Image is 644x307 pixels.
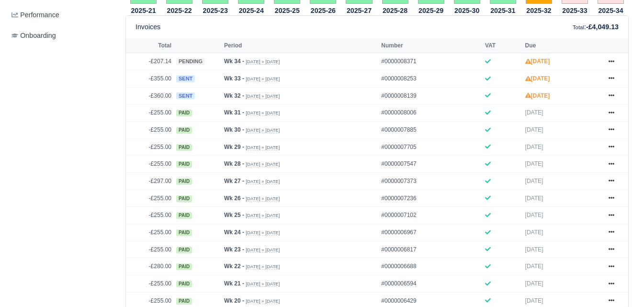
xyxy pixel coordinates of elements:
td: #0000008139 [379,87,483,104]
th: Total [126,39,174,53]
th: 2025-33 [557,4,593,16]
small: [DATE] » [DATE] [246,230,280,236]
td: #0000007236 [379,190,483,207]
strong: Wk 34 - [224,58,244,65]
th: Due [523,39,599,53]
td: -£360.00 [126,87,174,104]
td: -£255.00 [126,224,174,241]
td: #0000007102 [379,207,483,224]
strong: -£4,049.13 [586,23,619,31]
td: #0000006967 [379,224,483,241]
td: -£255.00 [126,190,174,207]
small: [DATE] » [DATE] [246,213,280,218]
strong: Wk 31 - [224,109,244,116]
span: paid [176,127,192,134]
th: 2025-22 [161,4,197,16]
td: #0000006817 [379,241,483,258]
strong: [DATE] [525,92,550,99]
td: -£255.00 [126,156,174,173]
span: Performance [11,10,59,21]
small: [DATE] » [DATE] [246,281,280,287]
strong: Wk 24 - [224,229,244,236]
td: -£255.00 [126,138,174,156]
span: [DATE] [525,280,543,287]
span: [DATE] [525,297,543,304]
th: 2025-31 [485,4,521,16]
td: -£280.00 [126,258,174,275]
strong: Wk 29 - [224,144,244,150]
span: paid [176,110,192,116]
span: paid [176,195,192,202]
small: Total [573,24,584,30]
td: #0000006594 [379,275,483,293]
th: 2025-30 [449,4,485,16]
span: [DATE] [525,178,543,184]
span: paid [176,178,192,185]
strong: Wk 21 - [224,280,244,287]
strong: Wk 32 - [224,92,244,99]
th: 2025-27 [341,4,377,16]
span: [DATE] [525,144,543,150]
th: 2025-34 [593,4,629,16]
td: #0000006688 [379,258,483,275]
small: [DATE] » [DATE] [246,76,280,82]
small: [DATE] » [DATE] [246,110,280,116]
span: Onboarding [11,30,56,41]
th: 2025-26 [305,4,341,16]
th: 2025-23 [197,4,233,16]
td: #0000007885 [379,121,483,138]
strong: Wk 33 - [224,75,244,82]
th: 2025-21 [125,4,161,16]
span: paid [176,298,192,305]
td: -£255.00 [126,275,174,293]
th: 2025-24 [233,4,269,16]
td: #0000008253 [379,70,483,87]
th: 2025-28 [377,4,413,16]
small: [DATE] » [DATE] [246,59,280,65]
span: pending [176,58,205,65]
span: [DATE] [525,263,543,270]
td: #0000008371 [379,53,483,70]
strong: Wk 22 - [224,263,244,270]
th: Number [379,39,483,53]
td: -£355.00 [126,70,174,87]
small: [DATE] » [DATE] [246,93,280,99]
span: [DATE] [525,160,543,167]
span: paid [176,247,192,253]
strong: Wk 27 - [224,178,244,184]
strong: Wk 23 - [224,246,244,253]
small: [DATE] » [DATE] [246,264,280,270]
td: -£255.00 [126,104,174,122]
span: sent [176,92,195,100]
td: #0000007547 [379,156,483,173]
span: paid [176,229,192,236]
span: [DATE] [525,246,543,253]
span: paid [176,263,192,270]
strong: Wk 26 - [224,195,244,202]
th: 2025-29 [413,4,449,16]
small: [DATE] » [DATE] [246,247,280,253]
span: paid [176,281,192,287]
span: [DATE] [525,126,543,133]
th: 2025-32 [521,4,557,16]
span: paid [176,161,192,168]
iframe: Chat Widget [596,261,644,307]
th: 2025-25 [269,4,305,16]
span: [DATE] [525,109,543,116]
td: -£207.14 [126,53,174,70]
strong: Wk 20 - [224,297,244,304]
span: [DATE] [525,229,543,236]
a: Onboarding [8,26,114,45]
small: [DATE] » [DATE] [246,127,280,133]
td: #0000007705 [379,138,483,156]
td: -£255.00 [126,207,174,224]
td: -£255.00 [126,121,174,138]
strong: [DATE] [525,75,550,82]
small: [DATE] » [DATE] [246,145,280,150]
small: [DATE] » [DATE] [246,298,280,304]
strong: [DATE] [525,58,550,65]
td: #0000007373 [379,173,483,190]
td: -£297.00 [126,173,174,190]
th: VAT [483,39,523,53]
